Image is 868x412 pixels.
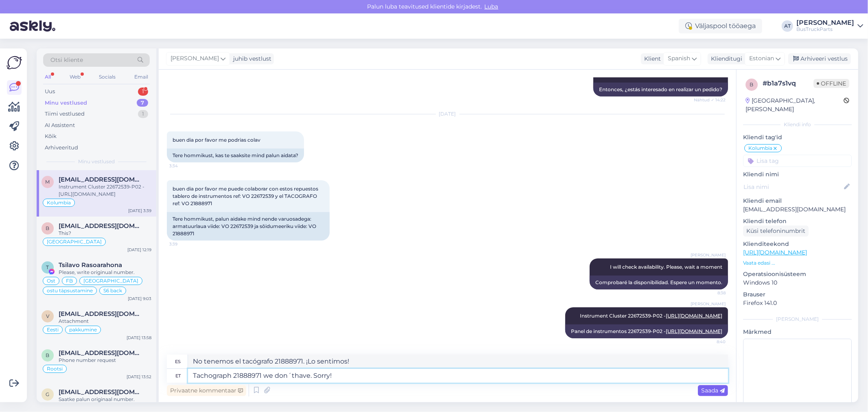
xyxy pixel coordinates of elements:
[45,110,85,118] div: Tiimi vestlused
[50,56,83,64] span: Otsi kliente
[666,313,722,319] a: [URL][DOMAIN_NAME]
[695,290,726,296] span: 8:38
[565,324,728,338] div: Panel de instrumentos 22672539-P02 -
[691,301,726,307] span: [PERSON_NAME]
[796,20,863,33] a: [PERSON_NAME]BusTruckParts
[743,155,852,167] input: Lisa tag
[743,249,807,256] a: [URL][DOMAIN_NAME]
[593,83,728,96] div: Entonces, ¿estás interesado en realizar un pedido?
[743,270,852,278] p: Operatsioonisüsteem
[796,20,854,26] div: [PERSON_NAME]
[46,179,50,185] span: m
[59,222,143,230] span: bubbi44@yahoo.com
[59,396,151,410] div: Saatke palun originaal number. Tänan!
[782,20,793,32] div: AT
[78,158,115,165] span: Minu vestlused
[743,133,852,142] p: Kliendi tag'id
[59,176,143,183] span: mrjapan68@hotmail.com
[7,55,22,70] img: Askly Logo
[695,339,726,345] span: 8:40
[127,335,151,341] div: [DATE] 13:58
[173,137,260,143] span: buen dia por favor me podrias colav
[47,278,55,283] span: Ost
[169,241,200,247] span: 3:39
[97,72,117,82] div: Socials
[691,252,726,258] span: [PERSON_NAME]
[68,72,82,82] div: Web
[188,369,728,383] textarea: Tachograph 21888971 we don´thave. Sorry!
[47,366,63,371] span: Rootsi
[743,170,852,179] p: Kliendi nimi
[47,288,93,293] span: ostu täpsustamine
[66,278,73,283] span: FB
[796,26,854,33] div: BusTruckParts
[701,387,725,394] span: Saada
[743,240,852,248] p: Klienditeekond
[137,99,148,107] div: 7
[746,96,844,114] div: [GEOGRAPHIC_DATA], [PERSON_NAME]
[743,316,852,323] div: [PERSON_NAME]
[743,278,852,287] p: Windows 10
[45,88,55,96] div: Uus
[708,55,742,63] div: Klienditugi
[679,19,762,33] div: Väljaspool tööaega
[743,299,852,307] p: Firefox 141.0
[743,328,852,336] p: Märkmed
[59,183,151,198] div: Instrument Cluster 22672539-P02 - [URL][DOMAIN_NAME]
[743,197,852,205] p: Kliendi email
[173,186,319,206] span: buen dia por favor me puede colaborar con estos repuestos tablero de instrumentos ref: VO 2267253...
[169,163,200,169] span: 3:34
[43,72,52,82] div: All
[175,369,181,383] div: et
[763,79,813,88] div: # b1a7s1vq
[138,88,148,96] div: 1
[45,99,87,107] div: Minu vestlused
[167,212,330,241] div: Tere hommikust, palun aidake mind nende varuosadega: armatuurlaua viide: VO 22672539 ja sõidumeer...
[133,72,150,82] div: Email
[750,81,754,88] span: b
[59,349,143,357] span: ba.akeri.ab@gmail.com
[59,388,143,396] span: grinder831@windowslive.com
[666,328,722,334] a: [URL][DOMAIN_NAME]
[127,374,151,380] div: [DATE] 13:52
[641,55,661,63] div: Klient
[47,327,59,332] span: Eesti
[128,296,151,302] div: [DATE] 9:03
[59,269,151,276] div: Please, write originual number.
[46,352,50,358] span: b
[788,53,851,64] div: Arhiveeri vestlus
[46,225,50,231] span: b
[128,208,151,214] div: [DATE] 3:39
[743,290,852,299] p: Brauser
[46,313,49,319] span: v
[59,261,122,269] span: Tsilavo Rasoarahona
[167,110,728,118] div: [DATE]
[694,97,726,103] span: Nähtud ✓ 14:22
[748,146,772,151] span: Kolumbia
[188,355,728,368] textarea: No tenemos el tacógrafo 21888971. ¡Lo sentimos!
[230,55,271,63] div: juhib vestlust
[743,226,809,237] div: Küsi telefoninumbrit
[743,205,852,214] p: [EMAIL_ADDRESS][DOMAIN_NAME]
[59,318,151,325] div: Attachment
[46,264,49,270] span: T
[482,3,501,10] span: Luba
[590,276,728,289] div: Comprobaré la disponibilidad. Espere un momento.
[743,259,852,267] p: Vaata edasi ...
[749,54,774,63] span: Estonian
[171,54,219,63] span: [PERSON_NAME]
[59,230,151,237] div: This?
[743,182,842,191] input: Lisa nimi
[610,264,722,270] span: I will check availability. Please, wait a moment
[175,355,181,368] div: es
[47,239,102,244] span: [GEOGRAPHIC_DATA]
[45,144,78,152] div: Arhiveeritud
[813,79,849,88] span: Offline
[69,327,97,332] span: pakkumine
[46,391,50,397] span: g
[580,313,722,319] span: Instrument Cluster 22672539-P02 -
[167,149,304,162] div: Tere hommikust, kas te saaksite mind palun aidata?
[103,288,122,293] span: S6 back
[59,357,151,364] div: Phone number request
[668,54,690,63] span: Spanish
